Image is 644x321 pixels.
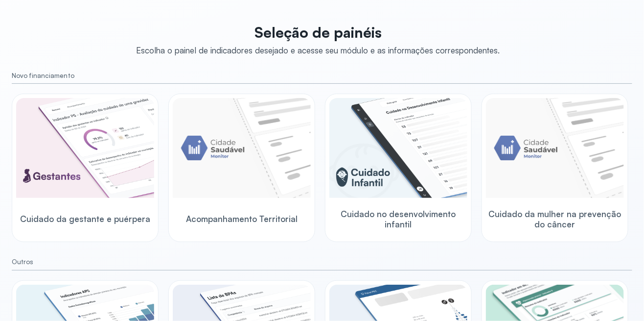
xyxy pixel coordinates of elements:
small: Outros [12,258,632,266]
span: Cuidado da gestante e puérpera [20,214,150,224]
span: Acompanhamento Territorial [186,214,298,224]
p: Seleção de painéis [137,24,500,41]
span: Cuidado no desenvolvimento infantil [329,209,467,230]
span: Cuidado da mulher na prevenção do câncer [486,209,624,230]
img: child-development.png [329,98,467,198]
small: Novo financiamento [12,72,632,80]
img: pregnants.png [16,98,154,198]
div: Escolha o painel de indicadores desejado e acesse seu módulo e as informações correspondentes. [137,45,500,55]
img: placeholder-module-ilustration.png [173,98,311,198]
img: placeholder-module-ilustration.png [486,98,624,198]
